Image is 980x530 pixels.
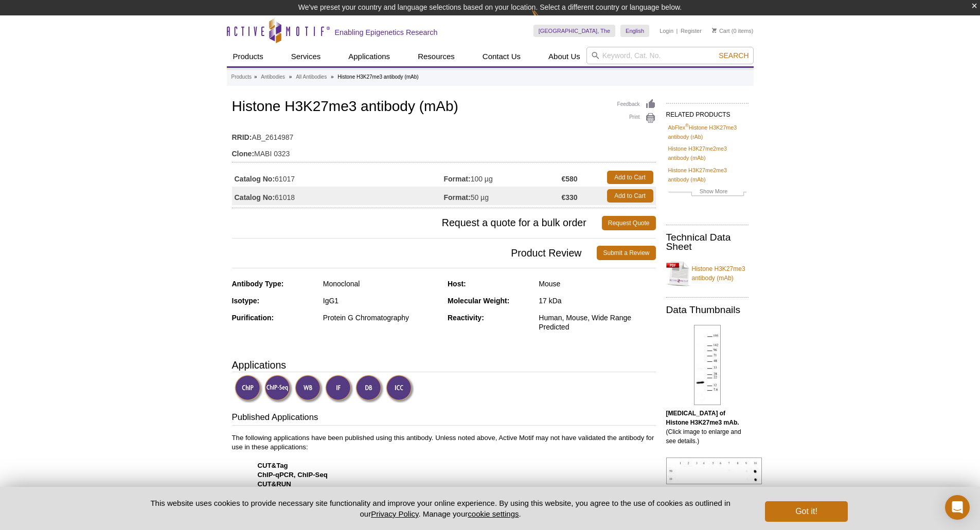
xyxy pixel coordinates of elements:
[666,305,749,315] h2: Data Thumbnails
[719,51,749,60] span: Search
[289,74,292,80] li: »
[285,47,327,66] a: Services
[712,27,730,34] a: Cart
[232,246,597,260] span: Product Review
[694,325,721,405] img: Histone H3K27me3 antibody (mAb) tested by Western blot.
[448,314,484,322] strong: Reactivity:
[602,216,656,230] a: Request Quote
[232,280,284,288] strong: Antibody Type:
[542,47,586,66] a: About Us
[371,509,418,518] a: Privacy Policy
[444,174,471,184] strong: Format:
[444,187,562,205] td: 50 µg
[620,25,649,37] a: English
[258,480,291,488] strong: CUT&RUN
[254,74,257,80] li: »
[232,411,656,426] h3: Published Applications
[607,189,653,203] a: Add to Cart
[539,313,655,332] div: Human, Mouse, Wide Range Predicted
[295,375,323,403] img: Western Blot Validated
[666,409,749,446] p: (Click image to enlarge and see details.)
[232,357,656,373] h3: Applications
[258,462,288,469] strong: CUT&Tag
[337,74,418,80] li: Histone H3K27me3 antibody (mAb)
[355,375,384,403] img: Dot Blot Validated
[386,375,414,403] img: Immunocytochemistry Validated
[444,193,471,202] strong: Format:
[331,74,334,80] li: »
[531,8,559,32] img: Change Here
[227,47,270,66] a: Products
[607,171,653,184] a: Add to Cart
[533,25,615,37] a: [GEOGRAPHIC_DATA], The
[231,72,252,82] a: Products
[712,28,717,33] img: Your Cart
[232,99,656,116] h1: Histone H3K27me3 antibody (mAb)
[232,187,444,205] td: 61018
[232,133,252,142] strong: RRID:
[232,126,656,143] td: AB_2614987
[235,174,275,184] strong: Catalog No:
[258,471,328,479] strong: ChIP-qPCR, ChIP-Seq
[668,123,746,141] a: AbFlex®Histone H3K27me3 antibody (rAb)
[232,297,260,305] strong: Isotype:
[716,51,752,60] button: Search
[232,216,602,230] span: Request a quote for a bulk order
[342,47,396,66] a: Applications
[232,314,274,322] strong: Purification:
[712,25,754,37] li: (0 items)
[448,297,509,305] strong: Molecular Weight:
[666,258,749,289] a: Histone H3K27me3 antibody (mAb)
[685,123,689,128] sup: ®
[235,193,275,202] strong: Catalog No:
[296,72,327,82] a: All Antibodies
[476,47,527,66] a: Contact Us
[323,296,440,305] div: IgG1
[666,410,739,426] b: [MEDICAL_DATA] of Histone H3K27me3 mAb.
[666,103,749,121] h2: RELATED PRODUCTS
[412,47,461,66] a: Resources
[660,27,673,34] a: Login
[261,72,285,82] a: Antibodies
[945,495,970,520] div: Open Intercom Messenger
[448,280,466,288] strong: Host:
[323,313,440,322] div: Protein G Chromatography
[597,246,655,260] a: Submit a Review
[264,375,293,403] img: ChIP-Seq Validated
[668,166,746,184] a: Histone H3K27me2me3 antibody (mAb)
[586,47,754,64] input: Keyword, Cat. No.
[539,296,655,305] div: 17 kDa
[666,233,749,251] h2: Technical Data Sheet
[666,458,762,484] img: Histone H3K27me3 antibody (mAb) tested by dot blot analysis.
[539,279,655,288] div: Mouse
[232,149,255,158] strong: Clone:
[676,25,678,37] li: |
[133,498,749,519] p: This website uses cookies to provide necessary site functionality and improve your online experie...
[468,509,519,518] button: cookie settings
[561,174,577,184] strong: €580
[232,143,656,159] td: MABI 0323
[561,193,577,202] strong: €330
[323,279,440,288] div: Monoclonal
[235,375,263,403] img: ChIP Validated
[617,113,656,124] a: Print
[335,28,438,37] h2: Enabling Epigenetics Research
[668,144,746,162] a: Histone H3K27me2me3 antibody (mAb)
[668,187,746,198] a: Show More
[444,168,562,187] td: 100 µg
[325,375,353,403] img: Immunofluorescence Validated
[232,168,444,187] td: 61017
[617,99,656,110] a: Feedback
[765,501,847,522] button: Got it!
[681,27,702,34] a: Register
